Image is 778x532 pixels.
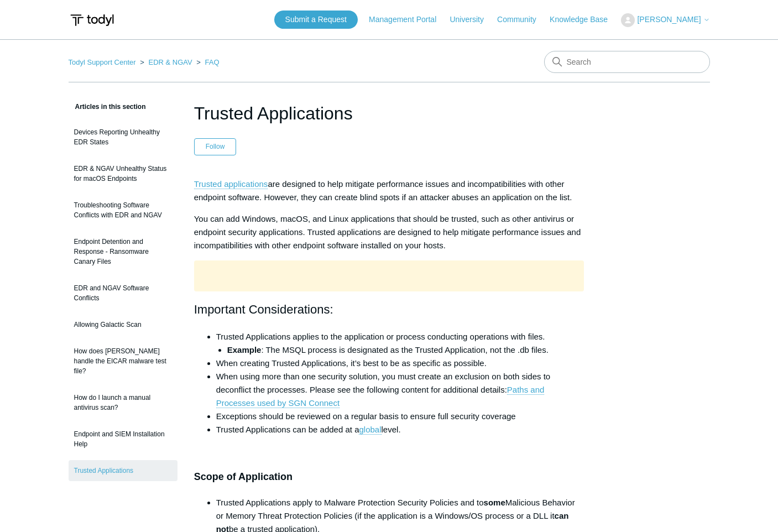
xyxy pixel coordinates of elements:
[216,370,584,410] li: When using more than one security solution, you must create an exclusion on both sides to deconfl...
[138,58,194,66] li: EDR & NGAV
[550,14,619,25] a: Knowledge Base
[194,178,584,204] p: are designed to help mitigate performance issues and incompatibilities with other endpoint softwa...
[194,179,268,189] a: Trusted applications
[216,385,545,408] a: Paths and Processes used by SGN Connect
[621,13,709,27] button: [PERSON_NAME]
[194,58,219,66] li: FAQ
[69,341,177,382] a: How does [PERSON_NAME] handle the EICAR malware test file?
[69,10,116,30] img: Todyl Support Center Help Center home page
[637,15,701,24] span: [PERSON_NAME]
[69,158,177,189] a: EDR & NGAV Unhealthy Status for macOS Endpoints
[69,103,146,111] span: Articles in this section
[69,122,177,153] a: Devices Reporting Unhealthy EDR States
[194,100,584,127] h1: Trusted Applications
[69,314,177,335] a: Allowing Galactic Scan
[69,58,138,66] li: Todyl Support Center
[194,138,237,155] button: Follow Article
[216,410,584,423] li: Exceptions should be reviewed on a regular basis to ensure full security coverage
[194,469,584,485] h3: Scope of Application
[484,498,505,507] strong: some
[69,278,177,309] a: EDR and NGAV Software Conflicts
[69,460,177,481] a: Trusted Applications
[205,58,220,66] a: FAQ
[194,212,584,252] p: You can add Windows, macOS, and Linux applications that should be trusted, such as other antiviru...
[359,425,381,435] a: global
[194,300,584,319] h2: Important Considerations:
[69,424,177,455] a: Endpoint and SIEM Installation Help
[227,343,584,357] li: : The MSQL process is designated as the Trusted Application, not the .db files.
[69,58,136,66] a: Todyl Support Center
[69,195,177,226] a: Troubleshooting Software Conflicts with EDR and NGAV
[216,330,584,357] li: Trusted Applications applies to the application or process conducting operations with files.
[497,14,547,25] a: Community
[69,231,177,272] a: Endpoint Detention and Response - Ransomware Canary Files
[216,423,584,436] li: Trusted Applications can be added at a level.
[274,11,358,29] a: Submit a Request
[544,51,710,73] input: Search
[369,14,447,25] a: Management Portal
[227,345,262,354] strong: Example
[450,14,494,25] a: University
[148,58,192,66] a: EDR & NGAV
[69,387,177,418] a: How do I launch a manual antivirus scan?
[216,357,584,370] li: When creating Trusted Applications, it’s best to be as specific as possible.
